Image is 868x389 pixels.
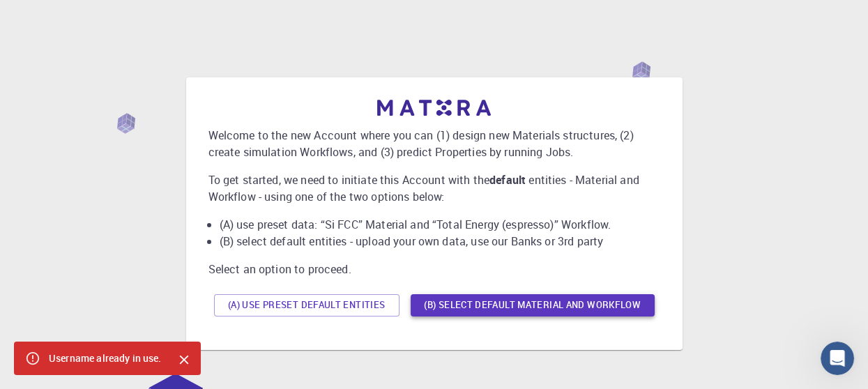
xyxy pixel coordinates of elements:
button: (A) Use preset default entities [214,294,399,316]
div: Username already in use. [49,346,162,371]
img: logo [377,100,492,116]
p: Welcome to the new Account where you can (1) design new Materials structures, (2) create simulati... [208,127,660,160]
p: Select an option to proceed. [208,261,660,277]
p: To get started, we need to initiate this Account with the entities - Material and Workflow - usin... [208,171,660,205]
b: default [489,172,526,188]
button: (B) Select default material and workflow [411,294,655,316]
li: (A) use preset data: “Si FCC” Material and “Total Energy (espresso)” Workflow. [220,216,660,233]
iframe: Intercom live chat [821,342,854,375]
li: (B) select default entities - upload your own data, use our Banks or 3rd party [220,233,660,250]
button: Close [173,349,195,371]
span: Поддержка [22,10,98,22]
